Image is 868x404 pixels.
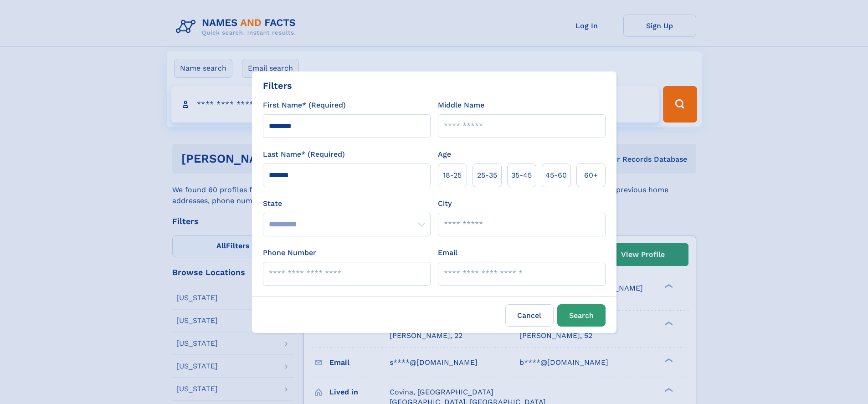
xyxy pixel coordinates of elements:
[557,304,606,327] button: Search
[263,247,316,258] label: Phone Number
[263,149,345,160] label: Last Name* (Required)
[263,100,346,111] label: First Name* (Required)
[477,170,497,181] span: 25‑35
[438,100,484,111] label: Middle Name
[511,170,532,181] span: 35‑45
[545,170,567,181] span: 45‑60
[438,198,452,209] label: City
[438,149,451,160] label: Age
[443,170,462,181] span: 18‑25
[438,247,457,258] label: Email
[263,79,292,92] div: Filters
[505,304,554,327] label: Cancel
[584,170,598,181] span: 60+
[263,198,431,209] label: State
